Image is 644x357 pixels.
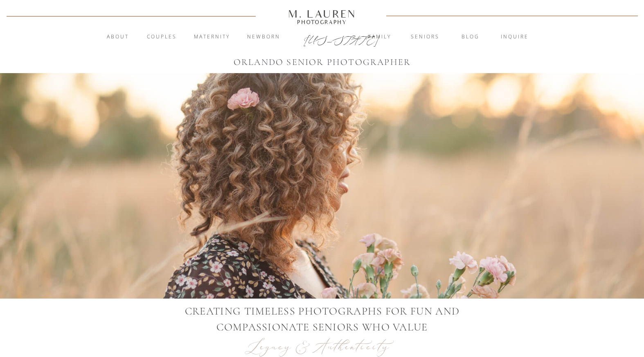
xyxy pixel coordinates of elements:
[403,33,447,41] a: Seniors
[358,33,402,41] a: Family
[140,33,184,41] a: Couples
[184,303,460,336] p: CREATING TIMELESS PHOTOGRAPHS FOR FUN AND COMPASSIONATE Seniors WHO VALUE
[241,33,286,41] a: Newborn
[493,33,537,41] a: inquire
[225,56,419,68] h1: orlando Senior photographer
[190,33,234,41] a: Maternity
[248,336,396,357] p: Legacy & Authenticity
[102,33,133,41] a: About
[304,33,341,43] a: [US_STATE]
[263,9,381,18] a: M. Lauren
[284,20,360,24] a: Photography
[448,33,493,41] a: blog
